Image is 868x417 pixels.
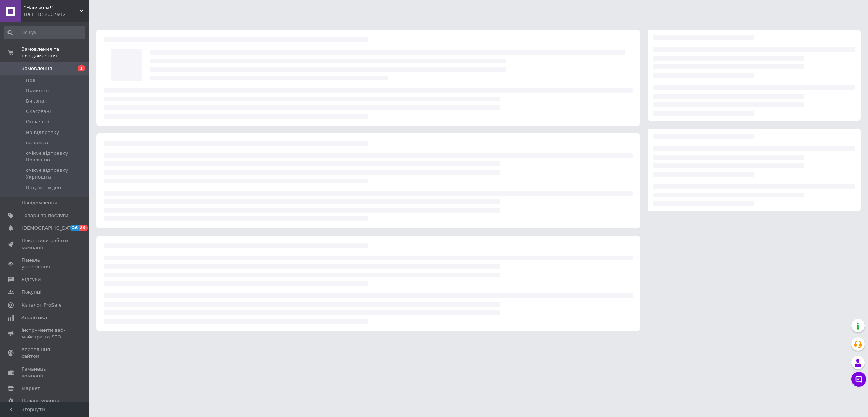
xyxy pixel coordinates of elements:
span: Прийняті [26,87,49,94]
span: Аналітика [21,314,47,321]
span: Каталог ProSale [21,302,61,308]
span: очікує відправку Новою по [26,150,84,163]
span: На відправку [26,129,59,136]
span: Замовлення [21,65,52,72]
span: Відгуки [21,276,41,283]
div: Ваш ID: 2007912 [24,11,89,18]
span: Панель управління [21,257,68,270]
span: Покупці [21,289,41,296]
span: Товари та послуги [21,212,68,219]
span: Оплачені [26,119,49,125]
span: "Навяжем!" [24,4,80,11]
span: наложка [26,140,48,146]
span: Налаштування [21,398,59,404]
span: 26 [70,225,79,231]
input: Пошук [4,26,85,39]
span: Замовлення та повідомлення [21,46,89,59]
span: Гаманець компанії [21,366,68,379]
span: Повідомлення [21,200,57,206]
span: [DEMOGRAPHIC_DATA] [21,225,76,231]
span: 1 [78,65,85,71]
span: Показники роботи компанії [21,237,68,251]
span: Інструменти веб-майстра та SEO [21,327,68,340]
span: Виконані [26,98,49,104]
span: 89 [79,225,87,231]
span: Скасовані [26,108,51,115]
span: Подтвержден [26,184,61,191]
span: Нові [26,77,37,84]
span: Управління сайтом [21,346,68,360]
button: Чат з покупцем [851,372,866,387]
span: очікує відправку Укрпошта [26,167,84,180]
span: Маркет [21,385,40,392]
